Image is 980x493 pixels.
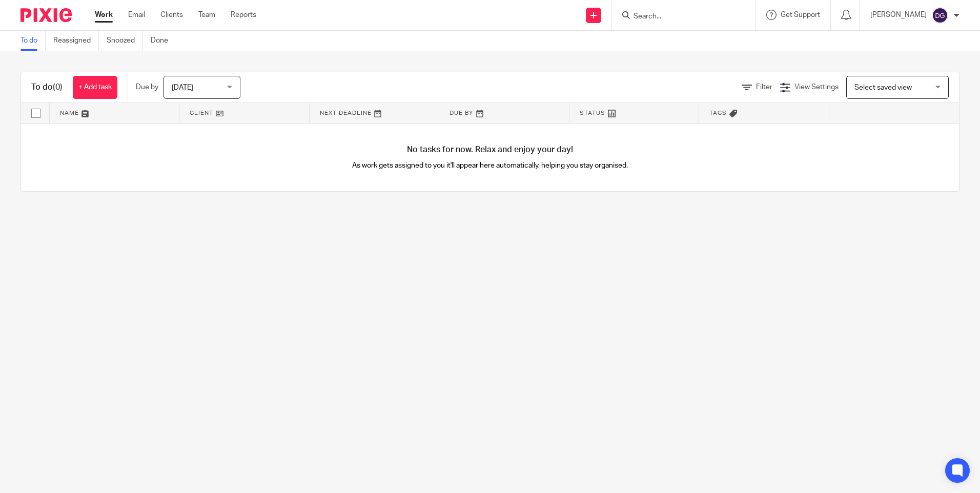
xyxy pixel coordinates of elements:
[932,7,948,24] img: svg%3E
[781,11,820,18] span: Get Support
[128,10,145,20] a: Email
[231,10,256,20] a: Reports
[172,84,193,91] span: [DATE]
[21,8,72,22] img: Pixie
[794,84,839,91] span: View Settings
[198,10,215,20] a: Team
[53,31,99,51] a: Reassigned
[870,10,927,20] p: [PERSON_NAME]
[53,83,63,91] span: (0)
[151,31,176,51] a: Done
[95,10,113,20] a: Work
[21,145,959,155] h4: No tasks for now. Relax and enjoy your day!
[31,82,63,93] h1: To do
[160,10,183,20] a: Clients
[73,76,117,99] a: + Add task
[21,31,46,51] a: To do
[854,84,912,91] span: Select saved view
[136,82,158,92] p: Due by
[256,160,725,171] p: As work gets assigned to you it'll appear here automatically, helping you stay organised.
[107,31,143,51] a: Snoozed
[632,12,725,22] input: Search
[756,84,772,91] span: Filter
[709,110,727,116] span: Tags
